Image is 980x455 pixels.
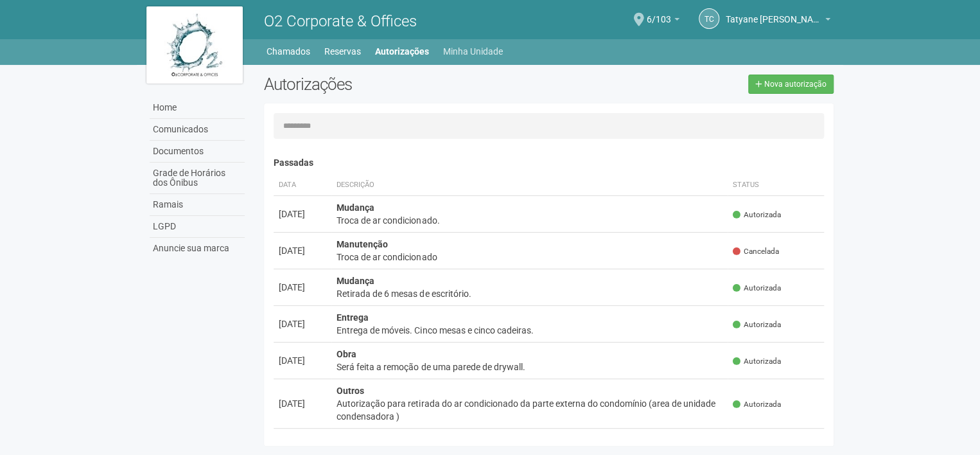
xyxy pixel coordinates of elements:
strong: Outros [337,386,364,396]
a: Tatyane [PERSON_NAME] [PERSON_NAME] [726,16,830,26]
div: [DATE] [279,281,326,294]
span: Cancelada [733,246,779,257]
a: Chamados [267,42,310,60]
strong: Obra [337,349,356,359]
strong: Outros [337,435,364,445]
a: Ramais [150,194,245,216]
div: Troca de ar condicionado [337,251,722,263]
h4: Passadas [274,158,824,168]
a: TC [699,8,719,29]
a: LGPD [150,216,245,238]
span: Autorizada [733,210,781,220]
div: [DATE] [279,244,326,257]
a: Autorizações [375,42,429,60]
div: [DATE] [279,317,326,330]
div: Autorização para retirada do ar condicionado da parte externa do condomínio (area de unidade cond... [337,397,722,423]
a: Anuncie sua marca [150,238,245,259]
strong: Mudança [337,202,374,213]
img: logo.jpg [146,6,243,84]
strong: Manutenção [337,239,388,249]
div: [DATE] [279,397,326,410]
span: Autorizada [733,356,781,367]
span: Autorizada [733,399,781,410]
strong: Mudança [337,276,374,286]
th: Status [728,175,824,196]
a: Grade de Horários dos Ônibus [150,163,245,194]
a: 6/103 [647,16,679,26]
div: Troca de ar condicionado. [337,214,722,227]
a: Home [150,97,245,119]
div: Será feita a remoção de uma parede de drywall. [337,361,722,373]
strong: Entrega [337,312,369,323]
th: Descrição [331,175,728,196]
a: Minha Unidade [443,42,503,60]
h2: Autorizações [264,75,539,94]
span: Autorizada [733,319,781,330]
a: Comunicados [150,119,245,141]
a: Reservas [324,42,361,60]
div: [DATE] [279,354,326,367]
span: O2 Corporate & Offices [264,12,417,30]
span: Tatyane Cristina Rocha Felipe [726,2,822,24]
span: Autorizada [733,283,781,294]
span: Nova autorização [764,80,827,89]
th: Data [274,175,331,196]
div: [DATE] [279,208,326,220]
div: Entrega de móveis. Cinco mesas e cinco cadeiras. [337,324,722,337]
span: 6/103 [647,2,671,24]
a: Nova autorização [748,75,834,94]
div: Retirada de 6 mesas de escritório. [337,287,722,300]
a: Documentos [150,141,245,163]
